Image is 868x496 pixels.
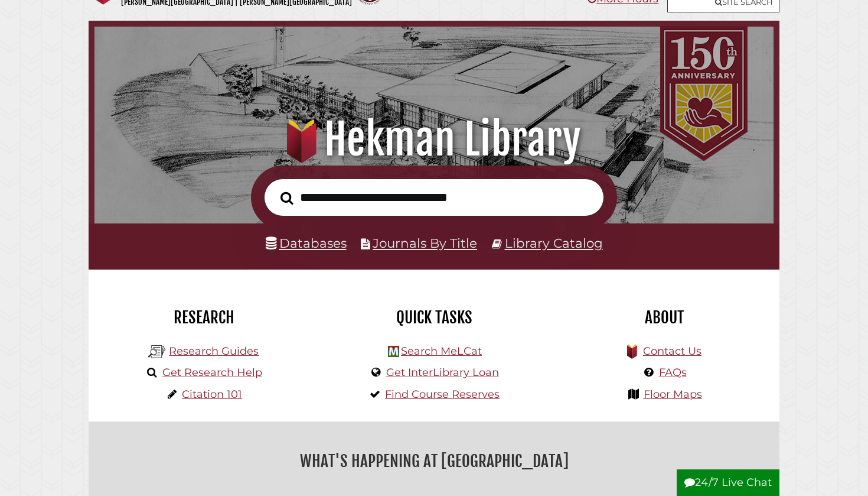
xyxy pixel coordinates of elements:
[97,307,310,328] h2: Research
[97,448,771,475] h2: What's Happening at [GEOGRAPHIC_DATA]
[328,307,540,328] h2: Quick Tasks
[659,366,687,379] a: FAQs
[386,366,499,379] a: Get InterLibrary Loan
[388,346,399,357] img: Hekman Library Logo
[558,307,771,328] h2: About
[644,388,702,401] a: Floor Maps
[275,188,299,208] button: Search
[385,388,500,401] a: Find Course Reserves
[401,345,482,358] a: Search MeLCat
[162,366,262,379] a: Get Research Help
[107,114,761,166] h1: Hekman Library
[280,191,293,205] i: Search
[266,235,347,251] a: Databases
[505,235,603,251] a: Library Catalog
[182,388,242,401] a: Citation 101
[169,345,259,358] a: Research Guides
[148,343,166,361] img: Hekman Library Logo
[643,345,701,358] a: Contact Us
[373,235,477,251] a: Journals By Title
